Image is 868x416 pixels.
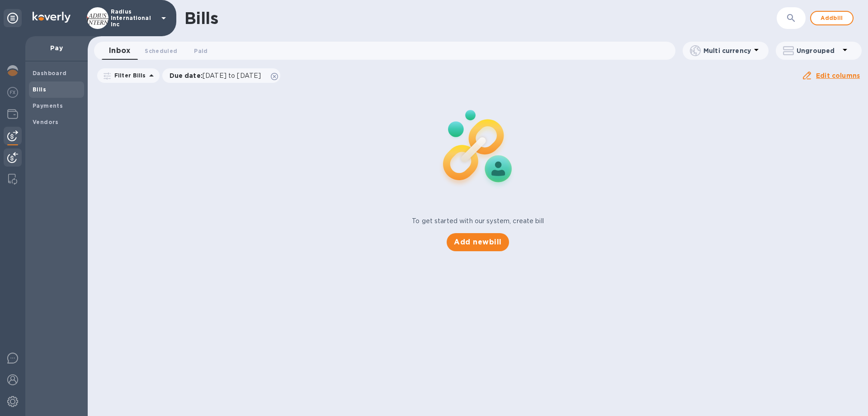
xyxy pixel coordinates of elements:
b: Payments [33,102,63,109]
u: Edit columns [816,72,860,79]
div: Unpin categories [4,9,22,27]
p: Multi currency [703,46,751,55]
p: Radius International Inc [111,9,156,28]
span: Inbox [109,44,130,57]
p: Due date : [170,71,266,80]
p: To get started with our system, create bill [412,216,544,226]
p: Filter Bills [111,72,146,79]
span: Add new bill [454,237,501,248]
p: Ungrouped [797,46,840,55]
h1: Bills [184,9,218,28]
img: Foreign exchange [7,87,18,98]
span: [DATE] to [DATE] [203,72,261,79]
span: Scheduled [145,46,177,56]
b: Bills [33,86,46,93]
b: Dashboard [33,70,67,77]
div: Due date:[DATE] to [DATE] [162,68,281,83]
span: Add bill [818,13,845,24]
img: Logo [33,12,71,23]
img: Wallets [7,109,18,120]
p: Pay [33,43,80,53]
button: Add newbill [447,233,509,251]
button: Addbill [810,11,854,25]
b: Vendors [33,119,59,125]
span: Paid [194,46,208,56]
